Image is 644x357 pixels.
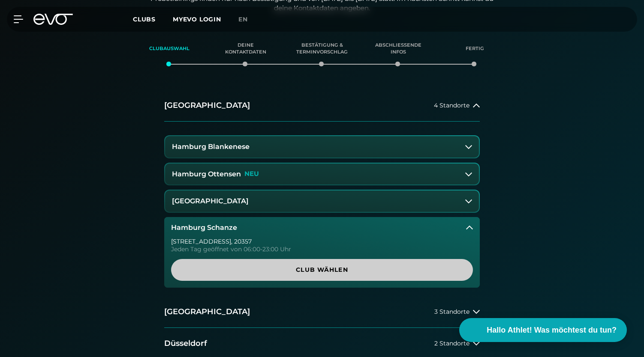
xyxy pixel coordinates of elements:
[295,37,349,60] div: Bestätigung & Terminvorschlag
[434,102,469,109] span: 4 Standorte
[164,90,480,122] button: [GEOGRAPHIC_DATA]4 Standorte
[133,15,156,23] span: Clubs
[434,340,469,347] span: 2 Standorte
[164,100,250,111] h2: [GEOGRAPHIC_DATA]
[487,324,617,336] span: Hallo Athlet! Was möchtest du tun?
[447,37,502,60] div: Fertig
[165,190,479,212] button: [GEOGRAPHIC_DATA]
[173,15,221,23] a: MYEVO LOGIN
[218,37,273,60] div: Deine Kontaktdaten
[371,37,426,60] div: Abschließende Infos
[133,15,173,23] a: Clubs
[142,37,197,60] div: Clubauswahl
[171,238,473,244] div: [STREET_ADDRESS] , 20357
[238,15,258,24] a: en
[172,143,250,151] h3: Hamburg Blankenese
[171,224,237,232] h3: Hamburg Schanze
[238,15,248,23] span: en
[164,338,207,349] h2: Düsseldorf
[164,217,480,238] button: Hamburg Schanze
[434,309,469,315] span: 3 Standorte
[171,246,473,252] div: Jeden Tag geöffnet von 06:00-23:00 Uhr
[165,164,479,185] button: Hamburg OttensenNEU
[192,265,452,274] span: Club wählen
[172,170,241,178] h3: Hamburg Ottensen
[164,306,250,317] h2: [GEOGRAPHIC_DATA]
[172,197,249,205] h3: [GEOGRAPHIC_DATA]
[171,259,473,281] a: Club wählen
[459,318,627,342] button: Hallo Athlet! Was möchtest du tun?
[244,170,259,178] p: NEU
[164,296,480,328] button: [GEOGRAPHIC_DATA]3 Standorte
[165,136,479,158] button: Hamburg Blankenese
